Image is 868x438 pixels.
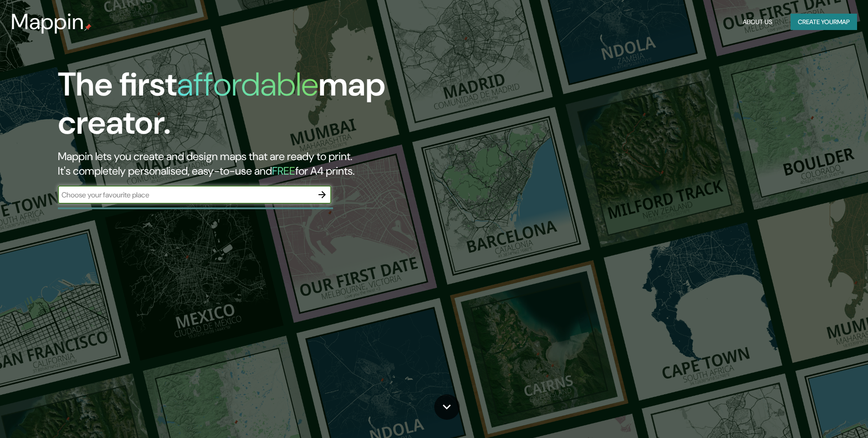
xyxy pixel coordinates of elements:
button: Create yourmap [791,14,857,30]
iframe: Help widget launcher [787,403,858,428]
input: Choose your favourite place [58,190,313,200]
button: About Us [739,14,776,30]
h1: affordable [177,63,318,106]
h5: FREE [272,164,295,178]
img: mappin-pin [84,24,92,31]
h2: Mappin lets you create and design maps that are ready to print. It's completely personalised, eas... [58,149,492,178]
h3: Mappin [11,9,84,35]
h1: The first map creator. [58,65,492,149]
